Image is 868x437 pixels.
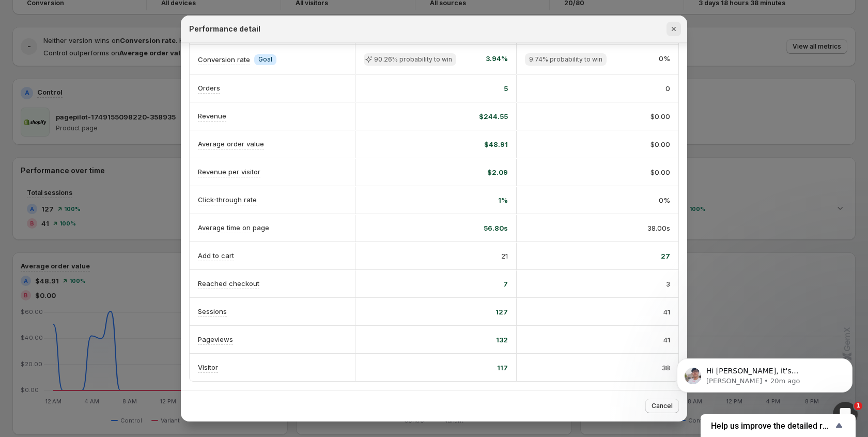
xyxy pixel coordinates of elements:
[198,167,260,177] p: Revenue per visitor
[189,24,260,34] h2: Performance detail
[479,111,508,122] span: $244.55
[198,54,250,65] p: Conversion rate
[374,55,452,64] span: 90.26% probability to win
[198,222,269,233] p: Average time on page
[529,55,602,64] span: 9.74% probability to win
[198,111,226,121] p: Revenue
[650,111,670,122] span: $0.00
[198,250,234,261] p: Add to cart
[198,83,220,93] p: Orders
[659,195,670,205] span: 0%
[833,402,858,427] iframe: Intercom live chat
[650,139,670,149] span: $0.00
[659,53,670,66] span: 0%
[198,194,257,205] p: Click-through rate
[663,307,670,317] span: 41
[198,306,227,317] p: Sessions
[647,223,670,233] span: 38.00s
[504,83,508,94] span: 5
[666,279,670,289] span: 3
[497,363,508,373] span: 117
[854,402,862,410] span: 1
[711,421,833,431] span: Help us improve the detailed report for A/B campaigns
[198,278,259,289] p: Reached checkout
[501,251,508,261] span: 21
[487,167,508,177] span: $2.09
[496,335,508,345] span: 132
[486,53,508,66] span: 3.94%
[495,307,508,317] span: 127
[484,223,508,233] span: 56.80s
[711,419,845,432] button: Show survey - Help us improve the detailed report for A/B campaigns
[198,334,233,344] p: Pageviews
[661,251,670,261] span: 27
[663,335,670,345] span: 41
[661,337,868,409] iframe: Intercom notifications message
[645,399,679,413] button: Cancel
[503,279,508,289] span: 7
[258,55,272,64] span: Goal
[484,139,508,149] span: $48.91
[667,22,681,36] button: Close
[665,83,670,94] span: 0
[198,362,218,372] p: Visitor
[498,195,508,205] span: 1%
[652,402,673,410] span: Cancel
[198,139,264,149] p: Average order value
[650,167,670,177] span: $0.00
